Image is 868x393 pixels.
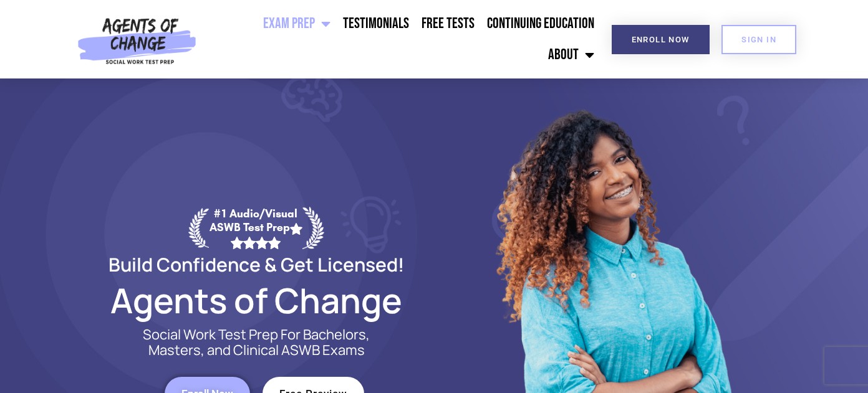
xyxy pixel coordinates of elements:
[632,36,690,44] span: Enroll Now
[721,25,796,54] a: SIGN IN
[79,255,434,273] h2: Build Confidence & Get Licensed!
[415,8,481,39] a: Free Tests
[542,39,600,70] a: About
[257,8,337,39] a: Exam Prep
[481,8,600,39] a: Continuing Education
[612,25,710,54] a: Enroll Now
[202,8,600,70] nav: Menu
[128,327,384,358] p: Social Work Test Prep For Bachelors, Masters, and Clinical ASWB Exams
[79,286,434,315] h2: Agents of Change
[209,207,302,249] div: #1 Audio/Visual ASWB Test Prep
[741,36,776,44] span: SIGN IN
[337,8,415,39] a: Testimonials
